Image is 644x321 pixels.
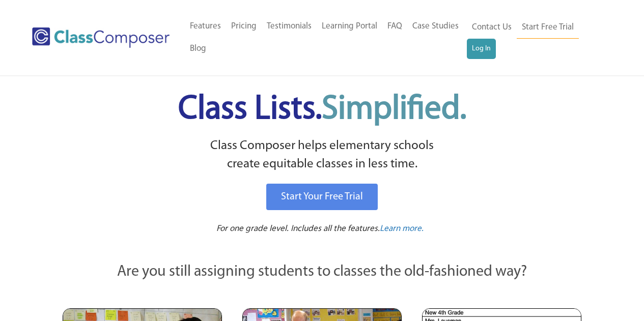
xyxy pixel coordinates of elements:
p: Are you still assigning students to classes the old-fashioned way? [63,261,582,283]
a: Learning Portal [317,15,382,38]
p: Class Composer helps elementary schools create equitable classes in less time. [61,137,583,174]
nav: Header Menu [185,15,467,60]
a: Testimonials [262,15,317,38]
a: Start Your Free Trial [266,184,378,210]
a: Log In [467,39,496,59]
span: For one grade level. Includes all the features. [216,224,380,233]
a: Contact Us [467,16,517,39]
a: Learn more. [380,223,424,236]
a: Pricing [226,15,262,38]
span: Start Your Free Trial [281,192,363,202]
a: Blog [185,38,211,60]
a: Features [185,15,226,38]
a: FAQ [382,15,407,38]
a: Case Studies [407,15,464,38]
span: Learn more. [380,224,424,233]
a: Start Free Trial [517,16,579,39]
span: Simplified. [322,93,466,126]
img: Class Composer [32,27,170,48]
span: Class Lists. [178,93,466,126]
nav: Header Menu [467,16,604,59]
